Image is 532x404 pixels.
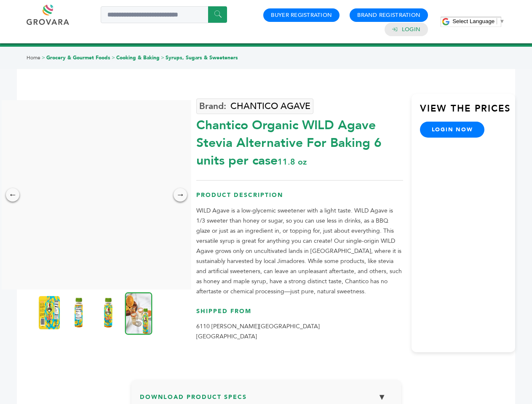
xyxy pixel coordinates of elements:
div: → [174,188,187,202]
span: Select Language [452,18,495,24]
a: Select Language​ [452,18,505,24]
a: CHANTICO AGAVE [196,98,313,114]
a: Login [402,26,420,33]
a: Cooking & Baking [116,54,160,61]
span: 11.8 oz [278,156,307,167]
div: Chantico Organic WILD Agave Stevia Alternative For Baking 6 units per case [196,112,403,170]
a: Syrups, Sugars & Sweeteners [166,54,238,61]
img: Chantico Organic WILD Agave - Stevia Alternative For Baking 6 units per case 11.8 oz [98,296,119,330]
span: > [42,54,45,61]
p: WILD Agave is a low-glycemic sweetener with a light taste. WILD Agave is 1/3 sweeter than honey o... [196,206,403,297]
img: Chantico Organic WILD Agave - Stevia Alternative For Baking 6 units per case 11.8 oz Product Label [39,296,60,330]
h3: View the Prices [420,102,515,122]
span: > [112,54,115,61]
img: Chantico Organic WILD Agave - Stevia Alternative For Baking 6 units per case 11.8 oz Nutrition Info [68,296,89,330]
h3: Product Description [196,191,403,206]
a: Grocery & Gourmet Foods [46,54,110,61]
a: Home [27,54,40,61]
a: Buyer Registration [271,11,332,19]
input: Search a product or brand... [101,6,227,23]
div: ← [6,188,19,202]
span: ▼ [499,18,505,24]
p: 6110 [PERSON_NAME][GEOGRAPHIC_DATA] [GEOGRAPHIC_DATA] [196,322,403,342]
img: Chantico Organic WILD Agave - Stevia Alternative For Baking 6 units per case 11.8 oz [125,292,152,335]
h3: Shipped From [196,307,403,322]
span: > [161,54,164,61]
a: login now [420,122,485,138]
a: Brand Registration [357,11,420,19]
